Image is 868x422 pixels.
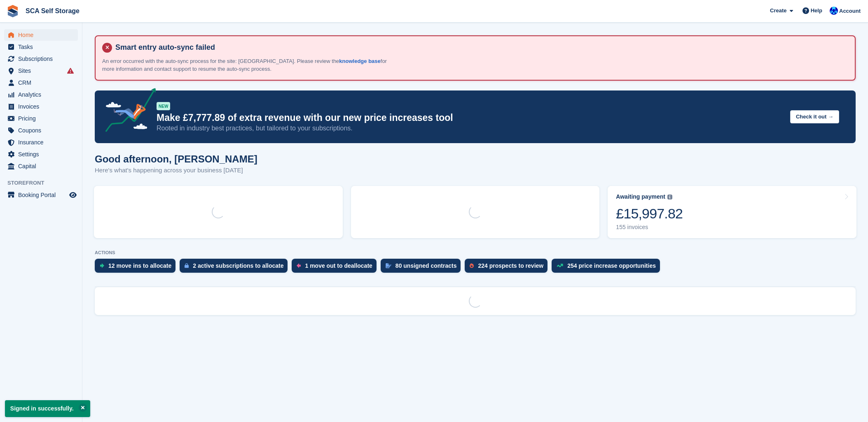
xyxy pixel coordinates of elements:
[18,101,68,112] span: Invoices
[567,262,656,269] div: 254 price increase opportunities
[790,110,839,124] button: Check it out →
[5,400,90,417] p: Signed in successfully.
[4,41,78,53] a: menu
[18,65,68,77] span: Sites
[292,259,380,277] a: 1 move out to deallocate
[95,259,180,277] a: 12 move ins to allocate
[395,262,457,269] div: 80 unsigned contracts
[157,124,784,133] p: Rooted in industry best practices, but tailored to your subscriptions.
[4,89,78,100] a: menu
[465,259,552,277] a: 224 prospects to review
[18,89,68,100] span: Analytics
[4,160,78,172] a: menu
[18,125,68,136] span: Coupons
[112,43,848,52] h4: Smart entry auto-sync failed
[100,263,104,268] img: move_ins_to_allocate_icon-fdf77a2bb77ea45bf5b3d319d69a93e2d87916cf1d5bf7949dd705db3b84f3ca.svg
[470,263,474,268] img: prospect-51fa495bee0391a8d652442698ab0144808aea92771e9ea1ae160a38d050c398.svg
[616,205,683,222] div: £15,997.82
[557,264,563,267] img: price_increase_opportunities-93ffe204e8149a01c8c9dc8f82e8f89637d9d84a8eef4429ea346261dce0b2c0.svg
[305,262,372,269] div: 1 move out to deallocate
[67,67,74,74] i: Smart entry sync failures have occurred
[18,77,68,88] span: CRM
[4,29,78,41] a: menu
[95,153,257,165] h1: Good afternoon, [PERSON_NAME]
[616,193,665,200] div: Awaiting payment
[381,259,465,277] a: 80 unsigned contracts
[18,148,68,160] span: Settings
[95,250,856,255] p: ACTIONS
[95,166,257,175] p: Here's what's happening across your business [DATE]
[193,262,283,269] div: 2 active subscriptions to allocate
[18,29,68,41] span: Home
[4,125,78,136] a: menu
[102,57,391,73] p: An error occurred with the auto-sync process for the site: [GEOGRAPHIC_DATA]. Please review the f...
[667,195,672,199] img: icon-info-grey-7440780725fd019a000dd9b08b2336e03edf1995a4989e88bcd33f0948082b44.svg
[297,263,301,268] img: move_outs_to_deallocate_icon-f764333ba52eb49d3ac5e1228854f67142a1ed5810a6f6cc68b1a99e826820c5.svg
[98,88,156,135] img: price-adjustments-announcement-icon-8257ccfd72463d97f412b2fc003d46551f7dbcb40ab6d574587a9cd5c0d94...
[157,102,170,110] div: NEW
[386,263,391,268] img: contract_signature_icon-13c848040528278c33f63329250d36e43548de30e8caae1d1a13099fd9432cc5.svg
[180,259,292,277] a: 2 active subscriptions to allocate
[339,58,380,64] a: knowledge base
[4,189,78,201] a: menu
[4,53,78,65] a: menu
[4,137,78,148] a: menu
[18,41,68,53] span: Tasks
[811,7,822,15] span: Help
[4,101,78,112] a: menu
[608,186,856,238] a: Awaiting payment £15,997.82 155 invoices
[157,112,784,124] p: Make £7,777.89 of extra revenue with our new price increases tool
[18,160,68,172] span: Capital
[22,4,83,18] a: SCA Self Storage
[830,7,838,15] img: Kelly Neesham
[185,263,189,268] img: active_subscription_to_allocate_icon-d502201f5373d7db506a760aba3b589e785aa758c864c3986d89f69b8ff3...
[7,179,82,187] span: Storefront
[108,262,171,269] div: 12 move ins to allocate
[552,259,664,277] a: 254 price increase opportunities
[18,53,68,65] span: Subscriptions
[478,262,543,269] div: 224 prospects to review
[4,65,78,77] a: menu
[18,113,68,124] span: Pricing
[4,77,78,88] a: menu
[18,189,68,201] span: Booking Portal
[68,190,78,200] a: Preview store
[616,224,683,231] div: 155 invoices
[839,7,861,15] span: Account
[7,5,19,17] img: stora-icon-8386f47178a22dfd0bd8f6a31ec36ba5ce8667c1dd55bd0f319d3a0aa187defe.svg
[18,137,68,148] span: Insurance
[4,148,78,160] a: menu
[4,113,78,124] a: menu
[770,7,786,15] span: Create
